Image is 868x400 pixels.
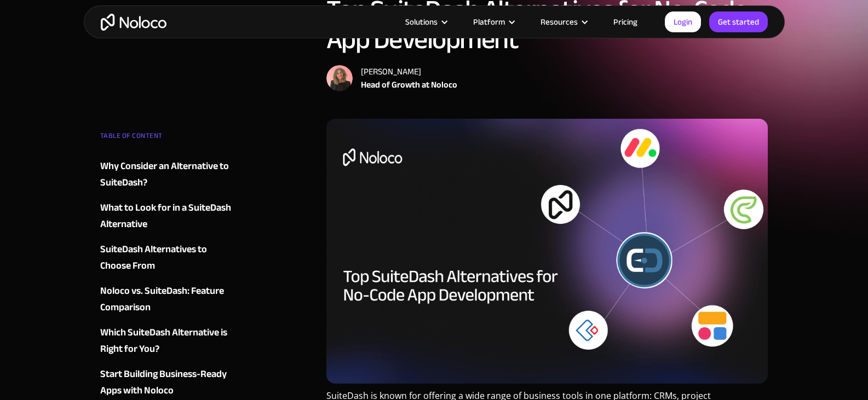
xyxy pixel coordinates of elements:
a: Get started [709,11,768,32]
a: home [101,14,166,31]
div: TABLE OF CONTENT [100,127,233,149]
div: [PERSON_NAME] [361,65,457,78]
a: Login [665,11,701,32]
a: What to Look for in a SuiteDash Alternative [100,200,233,233]
div: Platform [473,15,505,29]
div: Resources [541,15,578,29]
a: Why Consider an Alternative to SuiteDash? [100,158,233,191]
a: Start Building Business-Ready Apps with Noloco [100,366,233,399]
div: Platform [459,15,527,29]
a: Pricing [600,15,651,29]
div: Solutions [405,15,438,29]
div: Resources [527,15,600,29]
div: Solutions [392,15,459,29]
a: Noloco vs. SuiteDash: Feature Comparison [100,283,233,316]
div: Head of Growth at Noloco [361,78,457,91]
a: SuiteDash Alternatives to Choose From [100,241,233,274]
a: Which SuiteDash Alternative is Right for You? [100,324,233,357]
